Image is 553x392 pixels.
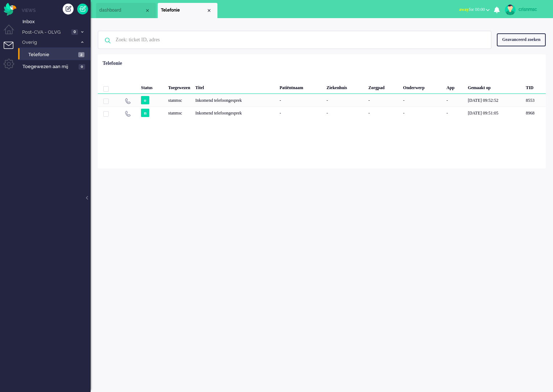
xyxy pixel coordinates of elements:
div: 8968 [523,107,546,119]
div: Inkomend telefoongesprek [193,107,277,119]
img: avatar [505,4,516,15]
img: flow_omnibird.svg [4,3,16,16]
div: - [277,107,324,119]
div: Toegewezen [166,79,193,94]
div: - [324,107,366,119]
div: stanmsc [166,94,193,107]
li: Tickets menu [4,42,20,58]
div: Close tab [206,8,212,13]
div: - [444,107,465,119]
a: Inbox [21,17,91,25]
div: 8553 [523,94,546,107]
img: ic_telephone_grey.svg [125,110,131,117]
li: Views [22,7,91,13]
div: - [366,107,400,119]
a: Toegewezen aan mij 0 [21,62,91,70]
span: Telefonie [161,7,206,13]
span: 0 [71,29,78,35]
li: awayfor 00:00 [455,2,494,18]
div: Status [138,79,166,94]
div: App [444,79,465,94]
div: Patiëntnaam [277,79,324,94]
span: Overig [21,39,77,46]
div: - [366,94,400,107]
span: Toegewezen aan mij [22,63,76,70]
div: Onderwerp [400,79,444,94]
li: Dashboard menu [4,25,20,41]
a: Quick Ticket [77,4,88,14]
div: 8553 [98,94,546,107]
div: Titel [193,79,277,94]
span: 2 [78,52,84,58]
div: Inkomend telefoongesprek [193,94,277,107]
div: Close tab [145,8,150,13]
div: Creëer ticket [63,4,74,14]
input: Zoek: ticket ID, adres [110,31,481,49]
div: Ziekenhuis [324,79,366,94]
div: 8968 [98,107,546,119]
div: - [400,94,444,107]
img: ic-search-icon.svg [98,31,117,50]
span: n [141,109,149,117]
span: 0 [79,64,85,70]
div: crisnmsc [519,6,546,13]
span: dashboard [99,7,145,13]
span: away [459,7,469,12]
div: Geavanceerd zoeken [497,33,546,46]
span: Post-CVA - OLVG [21,29,69,36]
div: TID [523,79,546,94]
li: Dashboard [96,3,156,18]
div: Telefonie [103,60,122,67]
div: - [444,94,465,107]
div: - [277,94,324,107]
div: [DATE] 09:52:52 [465,94,523,107]
div: Zorgpad [366,79,400,94]
a: crisnmsc [503,4,546,15]
a: Telefonie 2 [21,50,90,58]
span: Telefonie [28,51,76,58]
div: stanmsc [166,107,193,119]
li: Admin menu [4,59,20,75]
a: Omnidesk [4,5,16,10]
div: [DATE] 09:51:05 [465,107,523,119]
span: for 00:00 [459,7,485,12]
span: o [141,96,149,104]
div: - [324,94,366,107]
div: Gemaakt op [465,79,523,94]
img: ic_telephone_grey.svg [125,98,131,104]
button: awayfor 00:00 [455,4,494,15]
div: - [400,107,444,119]
li: View [158,3,217,18]
span: Inbox [22,18,91,25]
